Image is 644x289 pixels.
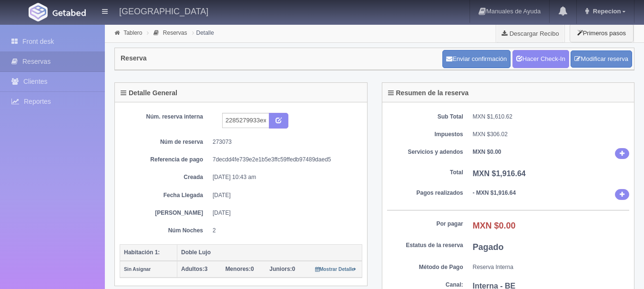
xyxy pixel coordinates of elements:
b: Habitación 1: [124,249,160,256]
dd: [DATE] 10:43 am [213,173,355,181]
span: Repecion [591,8,621,15]
dt: Estatus de la reserva [387,241,463,249]
li: Detalle [190,28,216,37]
dt: Canal: [387,281,463,289]
button: Enviar confirmación [442,50,511,68]
span: 0 [269,266,295,272]
dd: [DATE] [213,191,355,199]
small: Mostrar Detalle [315,267,357,272]
dt: [PERSON_NAME] [127,209,203,217]
dt: Pagos realizados [387,189,463,197]
b: MXN $0.00 [473,149,501,155]
b: MXN $0.00 [473,221,516,230]
dt: Impuestos [387,130,463,139]
dd: [DATE] [213,209,355,217]
dt: Por pagar [387,220,463,228]
strong: Menores: [225,266,251,272]
a: Modificar reserva [571,50,632,68]
dt: Núm de reserva [127,138,203,146]
th: Doble Lujo [177,244,362,261]
a: Reservas [163,30,187,36]
span: 3 [181,266,207,272]
button: Primeros pasos [570,24,634,42]
img: Getabed [52,9,86,16]
b: Pagado [473,242,504,252]
img: Getabed [29,3,48,21]
dd: Reserva Interna [473,263,630,271]
dt: Método de Pago [387,263,463,271]
dt: Fecha Llegada [127,191,203,199]
dd: MXN $1,610.62 [473,113,630,121]
h4: Reserva [121,55,147,62]
dd: 273073 [213,138,355,146]
dt: Sub Total [387,113,463,121]
dt: Servicios y adendos [387,148,463,156]
h4: [GEOGRAPHIC_DATA] [119,5,208,17]
strong: Juniors: [269,266,292,272]
dt: Núm. reserva interna [127,113,203,121]
h4: Detalle General [121,90,177,97]
dd: MXN $306.02 [473,130,630,139]
a: Hacer Check-In [512,50,569,68]
b: - MXN $1,916.64 [473,189,516,196]
dt: Total [387,169,463,177]
span: 0 [225,266,254,272]
h4: Resumen de la reserva [388,90,469,97]
small: Sin Asignar [124,267,151,272]
dt: Creada [127,173,203,181]
a: Descargar Recibo [496,24,564,43]
a: Mostrar Detalle [315,266,357,272]
strong: Adultos: [181,266,204,272]
dd: 2 [213,227,355,235]
dt: Núm Noches [127,227,203,235]
a: Tablero [123,30,142,36]
b: MXN $1,916.64 [473,169,526,178]
dd: 7decdd4fe739e2e1b5e3ffc59ffedb97489daed5 [213,156,355,164]
dt: Referencia de pago [127,156,203,164]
